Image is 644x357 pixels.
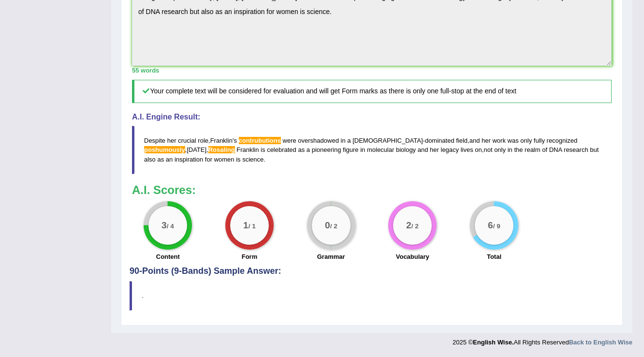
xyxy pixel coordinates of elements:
label: Grammar [317,252,345,261]
span: also [144,156,156,163]
span: overshadowed [298,137,339,144]
span: her [167,137,176,144]
big: 3 [161,220,167,231]
span: lives [461,146,473,153]
span: an [166,156,173,163]
small: / 9 [493,223,500,230]
span: the [514,146,523,153]
span: only [520,137,532,144]
span: [DEMOGRAPHIC_DATA] [352,137,423,144]
big: 0 [325,220,330,231]
span: realm [525,146,541,153]
span: her [430,146,439,153]
span: molecular [367,146,394,153]
span: Despite [144,137,165,144]
small: / 2 [411,223,419,230]
span: biology [396,146,416,153]
span: Franklin [236,146,259,153]
blockquote: . [130,281,614,311]
strong: English Wise. [473,339,513,346]
big: 6 [488,220,493,231]
span: in [341,137,346,144]
span: was [508,137,519,144]
span: pioneering [312,146,341,153]
span: research [564,146,588,153]
label: Form [242,252,258,261]
label: Vocabulary [396,252,429,261]
span: for [205,156,212,163]
span: Possible spelling mistake found. (did you mean: contributions) [239,137,281,144]
span: Possible spelling mistake found. (did you mean: Rosalind) [208,146,235,153]
b: A.I. Scores: [132,183,196,196]
span: and [469,137,480,144]
span: were [283,137,296,144]
span: on [475,146,482,153]
label: Total [487,252,501,261]
blockquote: , ' - , , , , . [132,126,612,174]
div: 55 words [132,66,612,75]
span: women [214,156,234,163]
small: / 1 [249,223,256,230]
span: Possible spelling mistake found. (did you mean: posthumously) [144,146,185,153]
span: science [242,156,263,163]
span: work [492,137,505,144]
a: Back to English Wise [569,339,632,346]
span: fully [534,137,545,144]
span: only [494,146,506,153]
small: / 4 [167,223,174,230]
span: recognized [547,137,578,144]
span: in [360,146,365,153]
span: her [482,137,491,144]
span: is [261,146,265,153]
span: s [234,137,237,144]
span: a [307,146,310,153]
h4: A.I. Engine Result: [132,113,612,121]
span: is [236,156,240,163]
span: but [590,146,599,153]
big: 2 [406,220,411,231]
span: not [483,146,492,153]
big: 1 [243,220,249,231]
span: role [198,137,208,144]
span: field [456,137,468,144]
span: in [508,146,512,153]
span: Franklin [210,137,233,144]
span: legacy [441,146,459,153]
span: celebrated [267,146,296,153]
label: Content [156,252,180,261]
small: / 2 [330,223,337,230]
span: of [542,146,547,153]
span: DNA [549,146,562,153]
span: and [418,146,428,153]
div: 2025 © All Rights Reserved [453,333,632,347]
span: crucial [178,137,196,144]
h5: Your complete text will be considered for evaluation and will get Form marks as there is only one... [132,80,612,103]
span: as [157,156,164,163]
span: inspiration [175,156,203,163]
span: as [298,146,305,153]
span: [DATE] [187,146,206,153]
span: figure [343,146,359,153]
span: a [347,137,351,144]
span: dominated [425,137,454,144]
